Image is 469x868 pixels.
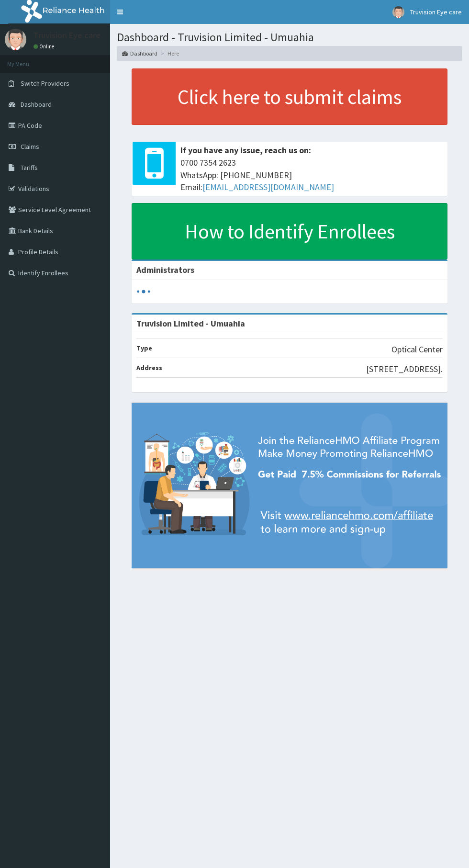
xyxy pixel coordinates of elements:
b: Type [136,344,152,352]
a: Click here to submit claims [132,68,447,125]
img: User Image [5,29,26,50]
p: Truvision Eye care [33,31,100,40]
h1: Dashboard - Truvision Limited - Umuahia [117,31,462,44]
a: How to Identify Enrollees [132,203,447,259]
span: Truvision Eye care [410,8,462,16]
li: Here [158,49,179,57]
a: Dashboard [122,49,157,57]
a: Online [33,43,56,50]
p: [STREET_ADDRESS]. [366,363,443,375]
span: Tariffs [21,163,38,172]
strong: Truvision Limited - Umuahia [136,318,245,329]
img: provider-team-banner.png [132,403,447,568]
span: 0700 7354 2623 WhatsApp: [PHONE_NUMBER] Email: [180,157,443,193]
a: [EMAIL_ADDRESS][DOMAIN_NAME] [202,181,334,192]
b: Administrators [136,264,194,275]
img: User Image [392,6,404,18]
span: Dashboard [21,100,52,109]
svg: audio-loading [136,284,151,299]
span: Claims [21,142,39,151]
p: Optical Center [391,343,443,356]
span: Switch Providers [21,79,69,88]
b: Address [136,363,162,372]
b: If you have any issue, reach us on: [180,145,311,156]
